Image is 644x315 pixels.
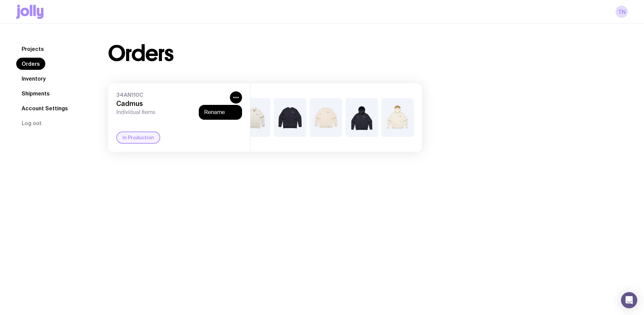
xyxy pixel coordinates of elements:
[116,132,160,144] div: In Production
[16,58,45,70] a: Orders
[116,99,227,108] h3: Cadmus
[116,91,227,98] span: 34AN110C
[16,117,47,129] button: Log out
[108,43,173,64] h1: Orders
[616,6,628,18] a: TN
[116,109,227,116] span: Individual Items
[204,109,237,116] button: Rename
[16,87,55,99] a: Shipments
[16,102,73,114] a: Account Settings
[16,73,51,85] a: Inventory
[621,292,637,308] div: Open Intercom Messenger
[16,43,49,55] a: Projects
